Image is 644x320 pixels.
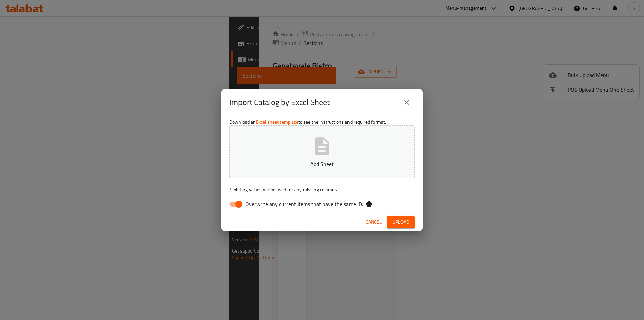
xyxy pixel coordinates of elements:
svg: If the overwrite option isn't selected, then the items that match an existing ID will be ignored ... [366,201,372,208]
span: Upload [392,218,409,226]
button: Add Sheet [229,125,415,178]
span: Overwrite any current items that have the same ID. [245,200,363,208]
p: Add Sheet [240,160,404,168]
p: Existing values will be used for any missing columns. [229,186,415,193]
div: Download an to see the instructions and required format. [221,116,423,213]
button: Cancel [363,216,384,228]
a: Excel sheet template [256,118,298,126]
h2: Import Catalog by Excel Sheet [229,97,330,108]
button: Upload [387,216,415,228]
button: close [398,94,415,110]
span: Cancel [366,218,382,226]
